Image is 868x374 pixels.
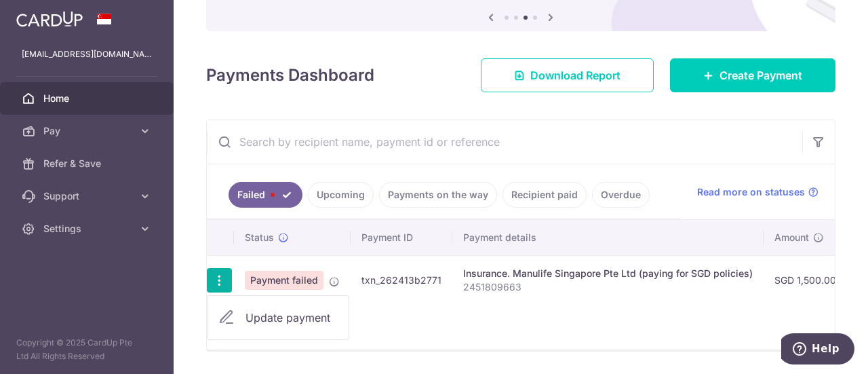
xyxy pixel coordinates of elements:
span: Create Payment [719,67,802,83]
a: Recipient paid [502,182,587,208]
a: Overdue [592,182,650,208]
p: [EMAIL_ADDRESS][DOMAIN_NAME] [22,48,152,61]
span: Payment failed [245,271,323,290]
a: Create Payment [670,58,835,92]
a: Read more on statuses [697,185,818,199]
span: Read more on statuses [697,185,805,199]
img: CardUp [16,11,83,27]
h4: Payments Dashboard [206,63,374,88]
iframe: Opens a widget where you can find more information [781,333,854,367]
span: Amount [774,231,809,244]
th: Payment details [452,220,764,255]
td: SGD 1,500.00 [764,255,847,305]
a: Download Report [481,58,654,92]
a: Payments on the way [379,182,497,208]
div: Insurance. Manulife Singapore Pte Ltd (paying for SGD policies) [463,267,753,280]
td: txn_262413b2771 [351,255,452,305]
a: Failed [229,182,302,208]
span: Download Report [530,67,620,83]
input: Search by recipient name, payment id or reference [207,120,802,164]
span: Status [245,231,274,244]
p: 2451809663 [463,280,753,294]
span: Pay [43,124,133,138]
th: Payment ID [351,220,452,255]
span: Support [43,189,133,203]
span: Refer & Save [43,157,133,170]
span: Home [43,92,133,105]
span: Settings [43,222,133,236]
a: Upcoming [308,182,374,208]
